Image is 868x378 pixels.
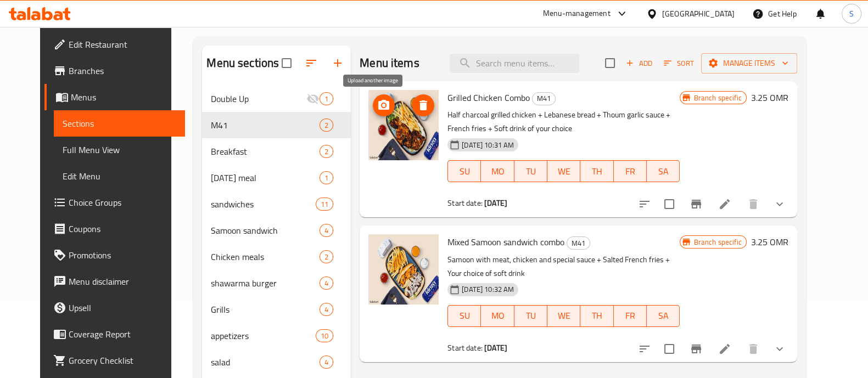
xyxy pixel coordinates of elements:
span: Grilled Chicken Combo [447,89,530,106]
h6: 3.25 OMR [751,234,788,250]
span: TU [519,163,543,179]
button: delete image [412,94,434,116]
button: MO [481,160,514,182]
a: Menus [44,84,185,110]
div: sandwiches11 [202,191,351,217]
div: Menu-management [543,7,611,20]
b: [DATE] [484,341,507,355]
div: items [320,356,333,369]
span: Select all sections [275,52,298,75]
div: [GEOGRAPHIC_DATA] [662,8,735,20]
button: FR [614,160,647,182]
p: Half charcoal grilled chicken + Lebanese bread + Thoum garlic sauce + French fries + Soft drink o... [447,108,680,136]
button: TH [580,305,613,327]
span: Sort [664,57,694,70]
div: shawarma burger4 [202,270,351,296]
span: shawarma burger [211,277,320,290]
a: Sections [54,110,185,137]
span: 11 [316,199,333,210]
h2: Menu sections [206,55,279,71]
div: items [320,171,333,184]
div: items [320,119,333,132]
span: Coupons [69,222,176,235]
span: Chicken meals [211,250,320,263]
div: items [320,145,333,158]
div: items [316,329,333,342]
span: 4 [320,278,333,289]
span: 2 [320,252,333,262]
button: SU [447,160,481,182]
span: Coverage Report [69,328,176,341]
div: Grills4 [202,296,351,323]
a: Edit Menu [54,163,185,189]
a: Coupons [44,216,185,242]
a: Upsell [44,295,185,321]
button: FR [614,305,647,327]
span: Sort items [657,55,701,72]
span: Select section [598,52,621,75]
button: Sort [661,55,697,72]
div: M412 [202,112,351,138]
svg: Show Choices [773,198,786,211]
span: SA [651,308,675,324]
span: Sort sections [298,50,324,76]
span: TH [585,163,609,179]
div: appetizers10 [202,323,351,349]
span: 1 [320,173,333,183]
span: 2 [320,146,333,157]
span: WE [552,163,576,179]
b: [DATE] [484,196,507,210]
span: Sections [63,117,176,130]
a: Coverage Report [44,321,185,347]
span: [DATE] meal [211,171,320,184]
span: Branch specific [689,237,746,247]
a: Choice Groups [44,189,185,216]
div: Breakfast2 [202,138,351,165]
span: Branch specific [689,93,746,103]
button: Manage items [701,53,797,74]
button: upload picture [373,94,395,116]
span: 4 [320,225,333,236]
a: Menu disclaimer [44,268,185,295]
span: Add [624,57,654,70]
div: M41 [532,92,556,105]
div: Chicken meals2 [202,244,351,270]
span: [DATE] 10:32 AM [457,284,518,295]
span: 1 [320,94,333,104]
span: Double Up [211,92,306,105]
span: SA [651,163,675,179]
span: FR [618,308,642,324]
a: Edit menu item [718,342,731,356]
span: appetizers [211,329,316,342]
button: delete [740,191,766,217]
div: items [320,303,333,316]
span: Menus [71,91,176,104]
h6: 3.25 OMR [751,90,788,105]
span: 4 [320,304,333,315]
div: items [320,250,333,263]
span: MO [485,163,509,179]
button: Branch-specific-item [683,191,709,217]
span: 10 [316,331,333,341]
span: salad [211,356,320,369]
span: Choice Groups [69,196,176,209]
span: Branches [69,64,176,77]
span: WE [552,308,576,324]
a: Edit Restaurant [44,31,185,58]
button: TU [514,160,547,182]
button: Add [621,55,657,72]
span: Start date: [447,341,483,355]
button: SA [647,160,680,182]
span: Edit Restaurant [69,38,176,51]
div: items [320,277,333,290]
span: Start date: [447,196,483,210]
button: MO [481,305,514,327]
div: Ramadan meal [211,171,320,184]
span: Grills [211,303,320,316]
span: Add item [621,55,657,72]
span: SU [452,163,477,179]
span: MO [485,308,509,324]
